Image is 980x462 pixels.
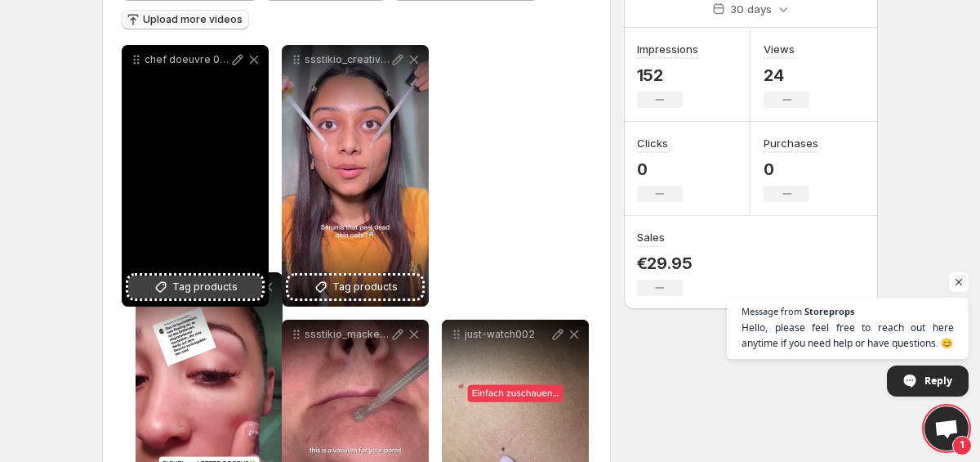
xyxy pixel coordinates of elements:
p: 30 days [730,1,772,17]
p: chef doeuvre 002 AAA [145,53,229,66]
button: Upload more videos [122,10,249,29]
h3: Purchases [764,135,818,151]
span: Message from [742,307,802,316]
p: 0 [764,159,818,179]
span: Upload more videos [143,13,243,26]
button: Tag products [288,276,422,298]
p: just-watch002 [465,328,550,341]
h3: Sales [637,229,665,245]
p: €29.95 [637,253,693,273]
p: 0 [637,159,683,179]
p: 152 [637,65,698,85]
span: 1 [952,436,972,455]
button: Tag products [128,276,262,298]
p: ssstikio_mackenziedaviz2_1757384140385 [305,328,390,341]
h3: Views [764,41,795,57]
div: Open chat [924,406,969,451]
div: ssstikio_creativebyanu__1757384923783Tag products [282,45,429,307]
div: chef doeuvre 002 AAATag products [122,45,269,307]
p: 24 [764,65,809,85]
span: Reply [924,366,952,395]
p: ssstikio_creativebyanu__1757384923783 [305,53,390,66]
span: Tag products [332,279,398,295]
span: Storeprops [804,307,854,316]
h3: Clicks [637,135,668,151]
h3: Impressions [637,41,698,57]
span: Hello, please feel free to reach out here anytime if you need help or have questions. 😊 [742,320,954,351]
span: Tag products [172,279,238,295]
